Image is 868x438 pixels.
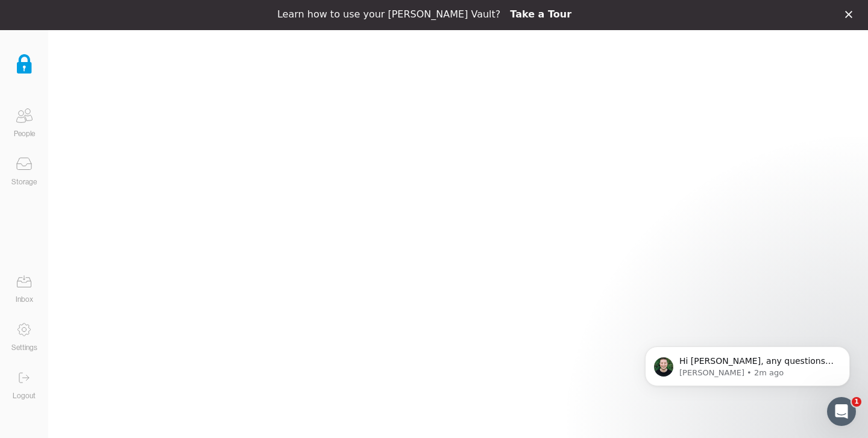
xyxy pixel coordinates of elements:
iframe: Intercom live chat [827,397,856,426]
div: Storage [11,176,37,188]
iframe: Intercom notifications message [627,321,868,405]
div: Settings [11,342,37,354]
div: Logout [13,390,36,402]
div: Inbox [16,293,33,305]
div: People [14,128,35,140]
div: Learn how to use your [PERSON_NAME] Vault? [277,8,500,20]
div: Close [845,11,857,18]
a: Take a Tour [510,8,571,22]
span: 1 [852,397,861,407]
